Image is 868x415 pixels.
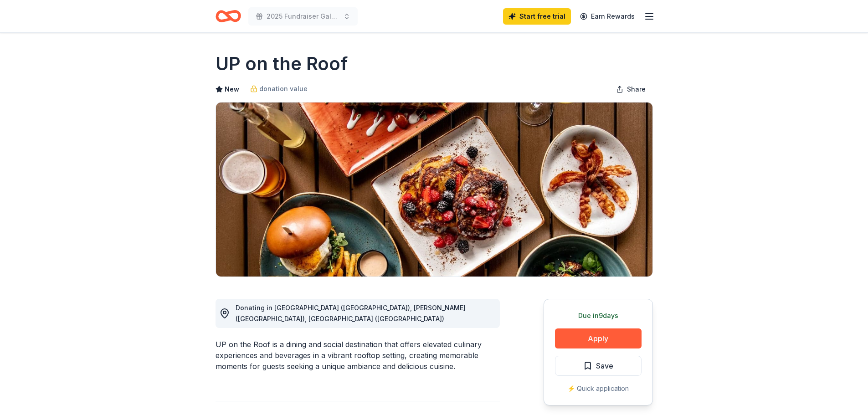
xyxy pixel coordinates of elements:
[236,304,466,323] span: Donating in [GEOGRAPHIC_DATA] ([GEOGRAPHIC_DATA]), [PERSON_NAME] ([GEOGRAPHIC_DATA]), [GEOGRAPHIC...
[216,5,241,27] a: Home
[503,8,571,25] a: Start free trial
[216,102,652,277] img: Image for UP on the Roof
[216,51,348,77] h1: UP on the Roof
[267,11,339,22] span: 2025 Fundraiser Gala - Creating Legacy_Celebrating Family
[555,328,642,348] button: Apply
[575,8,640,25] a: Earn Rewards
[248,7,358,26] button: 2025 Fundraiser Gala - Creating Legacy_Celebrating Family
[259,83,308,94] span: donation value
[627,84,646,95] span: Share
[250,83,308,94] a: donation value
[225,84,239,95] span: New
[216,339,500,372] div: UP on the Roof is a dining and social destination that offers elevated culinary experiences and b...
[555,356,642,376] button: Save
[555,310,642,321] div: Due in 9 days
[609,80,653,98] button: Share
[555,383,642,394] div: ⚡️ Quick application
[596,360,613,372] span: Save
